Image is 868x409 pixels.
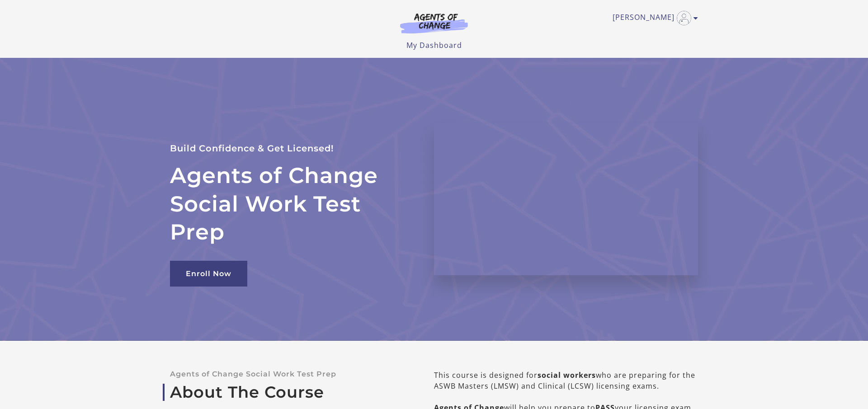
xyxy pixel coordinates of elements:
p: Agents of Change Social Work Test Prep [170,370,405,378]
p: Build Confidence & Get Licensed! [170,141,412,156]
a: Toggle menu [613,11,693,25]
h2: Agents of Change Social Work Test Prep [170,161,412,246]
img: Agents of Change Logo [391,13,477,33]
a: My Dashboard [406,40,462,50]
b: social workers [538,370,596,380]
a: About The Course [170,383,405,402]
a: Enroll Now [170,261,247,287]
